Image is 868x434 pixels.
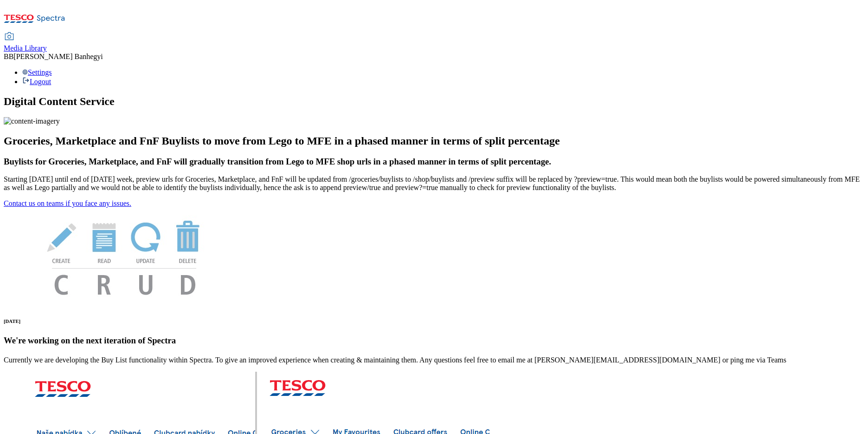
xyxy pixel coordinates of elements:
[4,356,864,364] p: Currently we are developing the Buy List functionality within Spectra. To give an improved experi...
[4,175,864,192] p: Starting [DATE] until end of [DATE] week, preview urls for Groceries, Marketplace, and FnF will b...
[4,44,47,52] span: Media Library
[4,199,131,207] a: Contact us on teams if you face any issues.
[4,135,864,147] h2: Groceries, Marketplace and FnF Buylists to move from Lego to MFE in a phased manner in terms of s...
[4,95,864,108] h1: Digital Content Service
[4,53,13,60] span: BB
[22,68,52,76] a: Settings
[4,208,245,305] img: News Image
[4,117,60,125] img: content-imagery
[22,78,51,85] a: Logout
[4,335,864,346] h3: We're working on the next iteration of Spectra
[13,53,103,60] span: [PERSON_NAME] Banhegyi
[4,33,47,53] a: Media Library
[4,318,864,324] h6: [DATE]
[4,157,864,167] h3: Buylists for Groceries, Marketplace, and FnF will gradually transition from Lego to MFE shop urls...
